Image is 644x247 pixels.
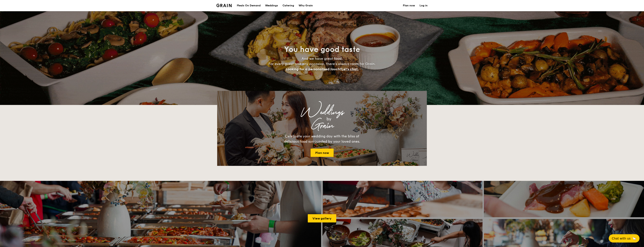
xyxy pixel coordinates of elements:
[609,234,640,243] button: Chat with us🦙
[264,116,394,122] div: by
[632,236,637,241] span: 🦙
[308,214,336,222] a: View gallery
[280,134,364,144] div: Celebrate your wedding day with the bliss of delicious food surrounded by your loved ones.
[216,4,232,7] img: Grain
[341,67,359,71] span: Let's chat.
[612,237,631,240] span: Chat with us
[250,122,394,129] div: Grain
[216,4,232,7] a: Logotype
[250,109,394,116] div: Weddings
[217,87,427,91] div: Loading menus magically...
[311,149,334,157] a: Plan now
